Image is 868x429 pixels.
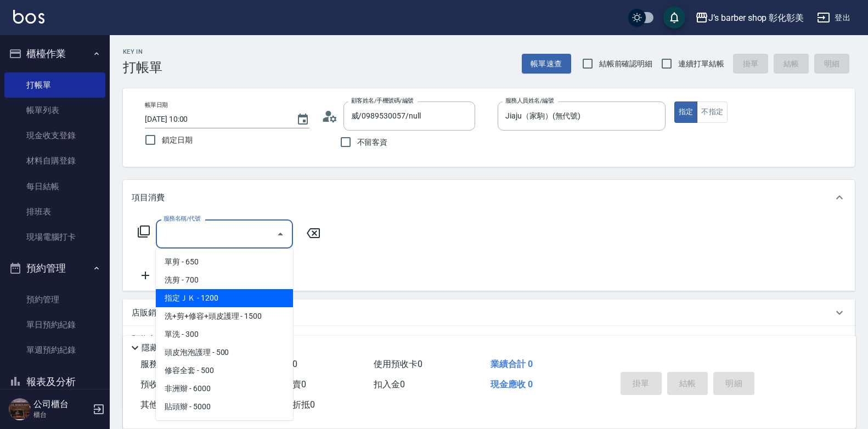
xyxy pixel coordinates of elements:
[123,326,855,352] div: 預收卡販賣
[697,101,728,123] button: 不指定
[674,101,698,123] button: 指定
[145,101,168,109] label: 帳單日期
[156,325,293,343] span: 單洗 - 300
[156,343,293,362] span: 頭皮泡泡護理 - 500
[123,60,162,75] h3: 打帳單
[123,300,855,326] div: 店販銷售
[33,399,89,410] h5: 公司櫃台
[9,398,31,420] img: Person
[140,399,198,410] span: 其他付款方式 0
[4,254,105,283] button: 預約管理
[708,11,804,25] div: J’s barber shop 彰化彰美
[691,7,808,29] button: J’s barber shop 彰化彰美
[156,380,293,398] span: 非洲辮 - 6000
[4,224,105,250] a: 現場電腦打卡
[132,192,165,204] p: 項目消費
[156,271,293,289] span: 洗剪 - 700
[162,134,193,146] span: 鎖定日期
[145,110,285,128] input: YYYY/MM/DD hh:mm
[351,97,414,105] label: 顧客姓名/手機號碼/編號
[156,398,293,416] span: 貼頭辮 - 5000
[156,362,293,380] span: 修容全套 - 500
[357,137,388,148] span: 不留客資
[4,312,105,337] a: 單日預約紀錄
[272,225,289,243] button: Close
[678,58,724,70] span: 連續打單結帳
[374,379,405,390] span: 扣入金 0
[156,253,293,271] span: 單剪 - 650
[4,368,105,396] button: 報表及分析
[290,106,316,133] button: Choose date, selected date is 2025-08-24
[505,97,554,105] label: 服務人員姓名/編號
[4,337,105,363] a: 單週預約紀錄
[4,148,105,173] a: 材料自購登錄
[132,334,173,345] p: 預收卡販賣
[374,359,422,369] span: 使用預收卡 0
[132,307,165,319] p: 店販銷售
[140,379,189,390] span: 預收卡販賣 0
[164,214,200,223] label: 服務名稱/代號
[599,58,653,70] span: 結帳前確認明細
[123,180,855,215] div: 項目消費
[4,39,105,68] button: 櫃檯作業
[4,98,105,123] a: 帳單列表
[156,307,293,325] span: 洗+剪+修容+頭皮護理 - 1500
[4,174,105,199] a: 每日結帳
[142,342,191,354] p: 隱藏業績明細
[813,8,855,28] button: 登出
[491,379,533,390] span: 現金應收 0
[123,48,162,55] h2: Key In
[522,54,571,74] button: 帳單速查
[491,359,533,369] span: 業績合計 0
[4,199,105,224] a: 排班表
[4,72,105,98] a: 打帳單
[156,289,293,307] span: 指定ＪＫ - 1200
[4,287,105,312] a: 預約管理
[13,10,44,24] img: Logo
[33,410,89,420] p: 櫃台
[140,359,181,369] span: 服務消費 0
[4,123,105,148] a: 現金收支登錄
[663,7,685,29] button: save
